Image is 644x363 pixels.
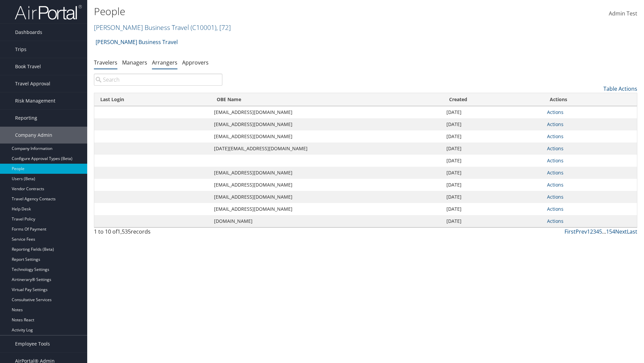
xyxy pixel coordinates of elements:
[96,35,178,49] a: [PERSON_NAME] Business Travel
[443,203,544,215] td: [DATE]
[443,167,544,179] td: [DATE]
[609,3,637,24] a: Admin Test
[547,182,563,188] a: Actions
[443,118,544,130] td: [DATE]
[211,143,443,155] td: [DATE][EMAIL_ADDRESS][DOMAIN_NAME]
[15,335,50,352] span: Employee Tools
[443,106,544,118] td: [DATE]
[603,85,637,92] a: Table Actions
[547,109,563,115] a: Actions
[211,191,443,203] td: [EMAIL_ADDRESS][DOMAIN_NAME]
[216,23,231,32] span: , [ 72 ]
[547,206,563,212] a: Actions
[606,228,615,235] a: 154
[565,228,576,235] a: First
[94,74,222,86] input: Search
[609,10,637,17] span: Admin Test
[211,93,443,106] th: OBE Name: activate to sort column ascending
[211,215,443,227] td: [DOMAIN_NAME]
[211,130,443,143] td: [EMAIL_ADDRESS][DOMAIN_NAME]
[15,110,37,126] span: Reporting
[593,228,596,235] a: 3
[443,179,544,191] td: [DATE]
[547,169,563,176] a: Actions
[211,106,443,118] td: [EMAIL_ADDRESS][DOMAIN_NAME]
[602,228,606,235] span: …
[615,228,627,235] a: Next
[443,155,544,167] td: [DATE]
[443,191,544,203] td: [DATE]
[191,23,216,32] span: ( C10001 )
[15,4,82,20] img: airportal-logo.png
[15,75,50,92] span: Travel Approval
[15,127,52,144] span: Company Admin
[211,203,443,215] td: [EMAIL_ADDRESS][DOMAIN_NAME]
[122,59,147,66] a: Managers
[94,59,117,66] a: Travelers
[576,228,587,235] a: Prev
[547,194,563,200] a: Actions
[94,228,222,239] div: 1 to 10 of records
[211,167,443,179] td: [EMAIL_ADDRESS][DOMAIN_NAME]
[443,143,544,155] td: [DATE]
[94,93,211,106] th: Last Login: activate to sort column ascending
[152,59,177,66] a: Arrangers
[15,41,26,58] span: Trips
[547,133,563,139] a: Actions
[590,228,593,235] a: 2
[443,93,544,106] th: Created: activate to sort column ascending
[547,145,563,152] a: Actions
[547,121,563,127] a: Actions
[596,228,599,235] a: 4
[443,130,544,143] td: [DATE]
[547,218,563,224] a: Actions
[15,24,42,41] span: Dashboards
[587,228,590,235] a: 1
[94,23,231,32] a: [PERSON_NAME] Business Travel
[117,228,131,235] span: 1,535
[94,4,456,18] h1: People
[15,92,55,109] span: Risk Management
[443,215,544,227] td: [DATE]
[182,59,209,66] a: Approvers
[15,58,41,75] span: Book Travel
[211,179,443,191] td: [EMAIL_ADDRESS][DOMAIN_NAME]
[211,118,443,130] td: [EMAIL_ADDRESS][DOMAIN_NAME]
[627,228,637,235] a: Last
[547,157,563,164] a: Actions
[544,93,637,106] th: Actions
[599,228,602,235] a: 5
